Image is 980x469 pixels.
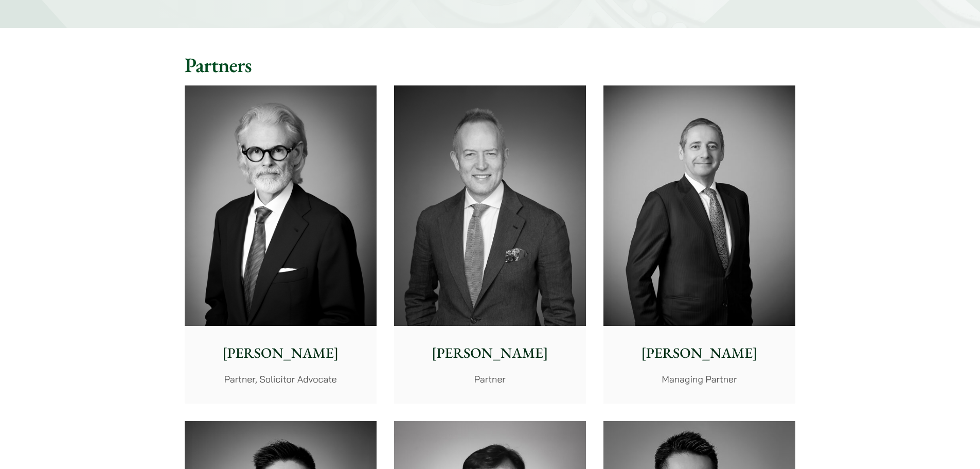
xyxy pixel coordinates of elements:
[394,85,586,404] a: [PERSON_NAME] Partner
[185,53,796,77] h2: Partners
[402,372,578,386] p: Partner
[603,85,795,404] a: [PERSON_NAME] Managing Partner
[193,372,368,386] p: Partner, Solicitor Advocate
[612,342,787,364] p: [PERSON_NAME]
[193,342,368,364] p: [PERSON_NAME]
[402,342,578,364] p: [PERSON_NAME]
[185,85,377,404] a: [PERSON_NAME] Partner, Solicitor Advocate
[612,372,787,386] p: Managing Partner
